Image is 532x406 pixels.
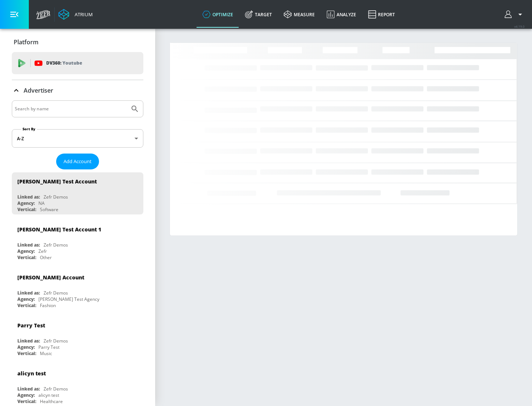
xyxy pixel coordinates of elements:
[278,1,321,28] a: measure
[38,296,99,302] div: [PERSON_NAME] Test Agency
[24,86,53,94] p: Advertiser
[17,302,36,309] div: Vertical:
[17,254,36,261] div: Vertical:
[38,200,45,206] div: NA
[12,80,143,101] div: Advertiser
[38,344,59,350] div: Parry Test
[64,157,92,166] span: Add Account
[17,350,36,357] div: Vertical:
[362,1,401,28] a: Report
[40,254,52,261] div: Other
[17,206,36,213] div: Vertical:
[38,392,59,398] div: alicyn test
[40,350,52,357] div: Music
[17,344,35,350] div: Agency:
[17,194,40,200] div: Linked as:
[12,268,143,310] div: [PERSON_NAME] AccountLinked as:Zefr DemosAgency:[PERSON_NAME] Test AgencyVertical:Fashion
[44,194,68,200] div: Zefr Demos
[14,38,38,46] p: Platform
[12,220,143,262] div: [PERSON_NAME] Test Account 1Linked as:Zefr DemosAgency:ZefrVertical:Other
[17,242,40,248] div: Linked as:
[21,127,37,131] label: Sort By
[197,1,239,28] a: optimize
[44,338,68,344] div: Zefr Demos
[15,104,127,114] input: Search by name
[44,290,68,296] div: Zefr Demos
[58,9,93,20] a: Atrium
[17,274,84,281] div: [PERSON_NAME] Account
[46,59,82,67] p: DV360:
[12,52,143,74] div: DV360: Youtube
[40,398,63,405] div: Healthcare
[62,59,82,67] p: Youtube
[38,248,47,254] div: Zefr
[12,172,143,214] div: [PERSON_NAME] Test AccountLinked as:Zefr DemosAgency:NAVertical:Software
[17,386,40,392] div: Linked as:
[72,11,93,18] div: Atrium
[17,392,35,398] div: Agency:
[17,296,35,302] div: Agency:
[321,1,362,28] a: Analyze
[17,322,45,329] div: Parry Test
[17,370,46,377] div: alicyn test
[17,398,36,405] div: Vertical:
[40,302,56,309] div: Fashion
[12,316,143,358] div: Parry TestLinked as:Zefr DemosAgency:Parry TestVertical:Music
[44,386,68,392] div: Zefr Demos
[17,178,97,185] div: [PERSON_NAME] Test Account
[239,1,278,28] a: Target
[17,226,101,233] div: [PERSON_NAME] Test Account 1
[12,32,143,52] div: Platform
[12,129,143,148] div: A-Z
[40,206,58,213] div: Software
[56,154,99,169] button: Add Account
[17,290,40,296] div: Linked as:
[514,24,525,28] span: v 4.19.0
[17,248,35,254] div: Agency:
[17,338,40,344] div: Linked as:
[44,242,68,248] div: Zefr Demos
[17,200,35,206] div: Agency:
